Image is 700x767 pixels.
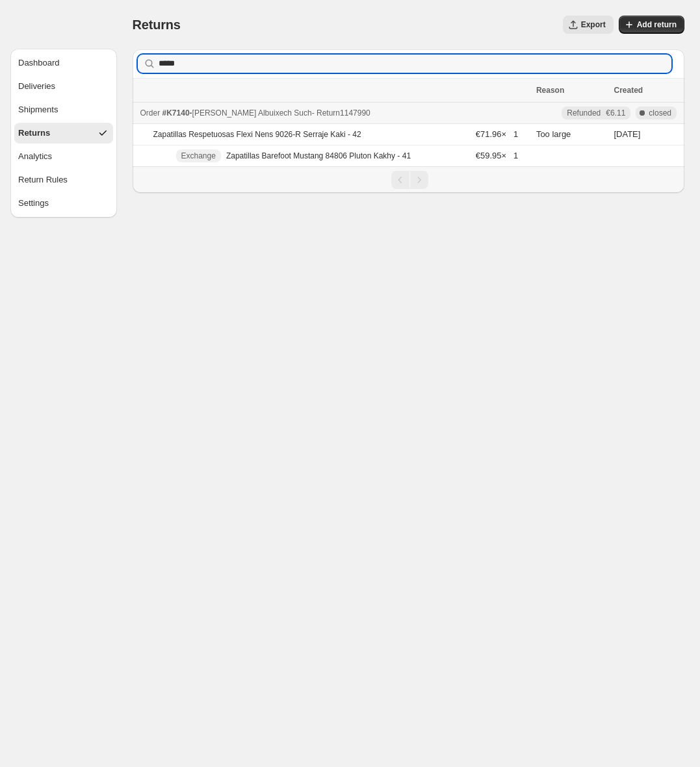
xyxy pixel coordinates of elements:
span: Reason [536,86,564,95]
span: - Return 1147990 [312,108,370,118]
span: €6.11 [606,108,625,118]
div: Deliveries [18,80,55,93]
span: #K7140 [162,108,190,118]
button: Analytics [14,146,113,167]
button: Settings [14,193,113,214]
div: Return Rules [18,173,68,186]
div: Settings [18,197,49,210]
button: Add return [619,16,684,34]
span: Created [614,86,643,95]
td: Too large [532,124,610,145]
span: Order [140,108,161,118]
div: - [140,107,528,119]
span: Export [581,19,606,30]
span: closed [649,108,671,118]
div: Returns [18,127,50,140]
button: Deliveries [14,76,113,97]
button: Dashboard [14,53,113,73]
p: Zapatillas Respetuosas Flexi Nens 9026-R Serraje Kaki - 42 [153,129,361,140]
button: Shipments [14,99,113,120]
button: Return Rules [14,170,113,190]
button: Export [563,16,614,34]
time: Thursday, September 18, 2025 at 12:28:18 AM [614,129,640,139]
div: Shipments [18,103,58,116]
div: Dashboard [18,57,60,69]
span: [PERSON_NAME] Albuixech Such [192,108,312,118]
button: Returns [14,123,113,144]
span: Add return [637,19,677,30]
span: Exchange [181,151,216,161]
span: €71.96 × 1 [476,129,518,139]
div: Analytics [18,150,52,163]
div: Refunded [567,108,625,118]
p: Zapatillas Barefoot Mustang 84806 Pluton Kakhy - 41 [226,151,411,161]
span: €59.95 × 1 [476,151,518,160]
span: Returns [133,18,181,32]
nav: Pagination [133,166,685,193]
